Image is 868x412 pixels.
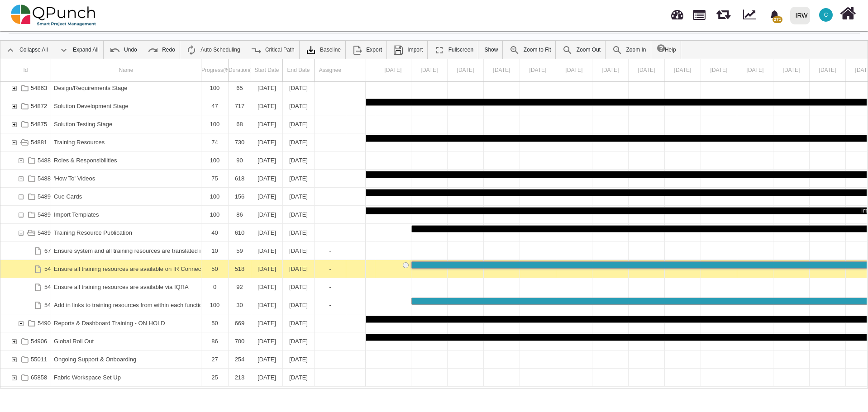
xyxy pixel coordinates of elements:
[0,188,51,205] div: 54891
[54,314,198,332] div: Reports & Dashboard Training - ON HOLD
[204,332,225,350] div: 86
[38,314,48,332] div: 54902
[251,152,283,169] div: 02-01-2024
[231,170,248,187] div: 618
[375,59,411,81] div: 30 Apr 2024
[201,79,229,97] div: 100
[286,188,311,205] div: [DATE]
[201,332,229,350] div: 86
[204,79,225,97] div: 100
[251,97,283,115] div: 15-01-2024
[5,45,16,56] img: ic_collapse_all_24.42ac041.png
[629,59,665,81] div: 07 May 2024
[819,8,833,22] span: Clairebt
[44,278,48,296] div: 54900
[251,369,283,386] div: 01-04-2025
[283,278,315,296] div: 31-12-2025
[31,369,47,386] div: 65858
[0,97,51,115] div: 54872
[251,242,283,260] div: 03-08-2025
[254,79,280,97] div: [DATE]
[0,314,51,332] div: 54902
[51,170,201,187] div: 'How To' Videos
[393,45,404,56] img: save.4d96896.png
[51,97,201,115] div: Solution Development Stage
[11,2,96,29] img: qpunch-sp.fa6292f.png
[44,296,48,314] div: 54901
[51,133,201,151] div: Training Resources
[810,59,846,81] div: 12 May 2024
[0,79,51,97] div: 54863
[54,115,198,133] div: Solution Testing Stage
[229,170,251,187] div: 618
[0,170,366,188] div: Task: 'How To' Videos Start date: 22-01-2024 End date: 30-09-2025
[229,242,251,260] div: 59
[0,332,51,350] div: 54906
[254,314,280,332] div: [DATE]
[317,260,343,278] div: -
[0,59,51,81] div: Id
[251,260,283,278] div: 01-05-2024
[0,369,366,387] div: Task: Fabric Workspace Set Up Start date: 01-04-2025 End date: 30-10-2025
[231,206,248,223] div: 86
[204,152,225,169] div: 100
[317,296,343,314] div: -
[773,16,782,23] span: 271
[283,97,315,115] div: 31-12-2025
[31,79,47,97] div: 54863
[54,260,198,278] div: Ensure all training resources are available on IR Connect
[231,224,248,242] div: 610
[38,206,48,223] div: 54895
[54,224,198,242] div: Training Resource Publication
[201,97,229,115] div: 47
[201,278,229,296] div: 0
[51,206,201,223] div: Import Templates
[231,296,248,314] div: 30
[54,296,198,314] div: Add in links to training resources from within each functionality area
[317,278,343,296] div: -
[231,278,248,296] div: 92
[201,369,229,386] div: 25
[51,260,201,278] div: Ensure all training resources are available on IR Connect
[51,188,201,205] div: Cue Cards
[229,350,251,368] div: 254
[231,115,248,133] div: 68
[388,41,427,59] a: Import
[105,41,142,59] a: Undo
[716,5,730,19] span: Releases
[229,188,251,205] div: 156
[434,45,445,56] img: ic_fullscreen_24.81ea589.png
[251,332,283,350] div: 01-02-2024
[51,369,201,386] div: Fabric Workspace Set Up
[786,0,814,30] a: IRW
[204,170,225,187] div: 75
[251,59,283,81] div: Start Date
[739,0,764,30] div: Dynamic Report
[796,8,808,24] div: IRW
[204,224,225,242] div: 40
[229,206,251,223] div: 86
[770,10,779,20] svg: bell fill
[301,41,345,59] a: Baseline
[38,152,48,169] div: 54882
[814,0,838,29] a: C
[229,278,251,296] div: 92
[251,350,283,368] div: 22-04-2025
[0,133,366,152] div: Task: Training Resources Start date: 02-01-2024 End date: 31-12-2025
[204,369,225,386] div: 25
[352,45,362,56] img: ic_export_24.4e1404f.png
[653,41,681,59] a: Help
[51,278,201,296] div: Ensure all training resources are available via IQRA
[315,260,346,278] div: -
[38,188,48,205] div: 54891
[254,206,280,223] div: [DATE]
[0,350,51,368] div: 55011
[0,278,51,296] div: 54900
[286,206,311,223] div: [DATE]
[283,369,315,386] div: 30-10-2025
[665,59,701,81] div: 08 May 2024
[201,260,229,278] div: 50
[0,97,366,115] div: Task: Solution Development Stage Start date: 15-01-2024 End date: 31-12-2025
[231,133,248,151] div: 730
[51,296,201,314] div: Add in links to training resources from within each functionality area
